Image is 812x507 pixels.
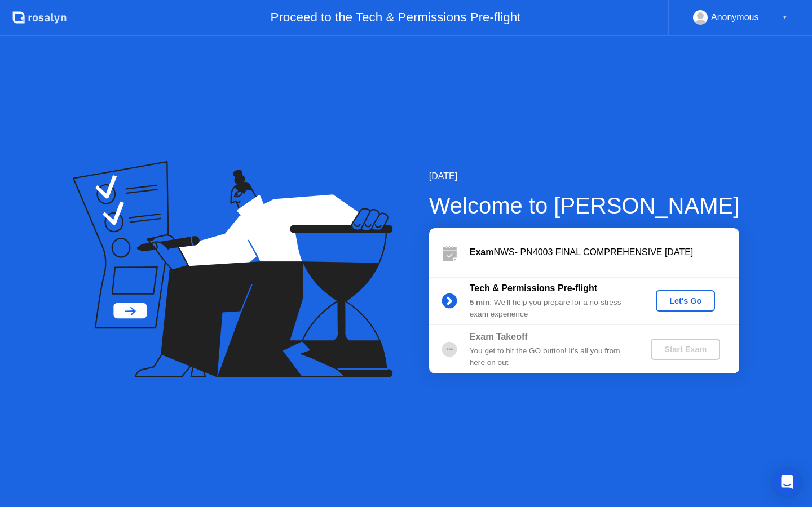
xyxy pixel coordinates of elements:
div: Welcome to [PERSON_NAME] [429,189,740,223]
div: NWS- PN4003 FINAL COMPREHENSIVE [DATE] [470,246,739,259]
button: Let's Go [656,290,715,312]
div: You get to hit the GO button! It’s all you from here on out [470,345,632,368]
b: Exam [470,247,494,257]
div: : We’ll help you prepare for a no-stress exam experience [470,297,632,320]
b: Exam Takeoff [470,332,528,341]
div: ▼ [782,10,788,25]
div: Anonymous [711,10,759,25]
b: 5 min [470,298,490,306]
div: Open Intercom Messenger [774,469,801,496]
div: [DATE] [429,170,740,183]
button: Start Exam [651,339,720,360]
b: Tech & Permissions Pre-flight [470,283,597,293]
div: Let's Go [660,296,710,305]
div: Start Exam [655,345,716,354]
